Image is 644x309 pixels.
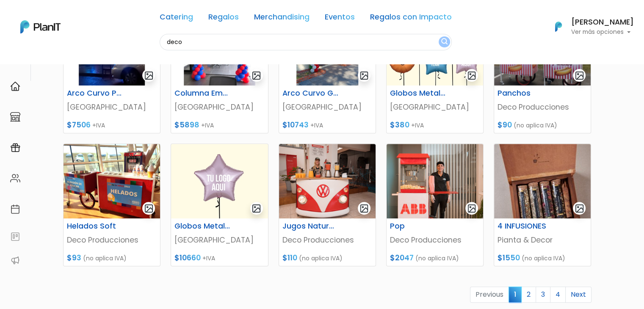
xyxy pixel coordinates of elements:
[201,121,214,130] span: +IVA
[83,254,127,262] span: (no aplica IVA)
[277,222,344,231] h6: Jugos Naturales
[160,34,452,50] input: Buscá regalos, desayunos, y más
[67,102,157,113] p: [GEOGRAPHIC_DATA]
[171,11,268,133] a: gallery-light Columna Empresarial [GEOGRAPHIC_DATA] $5898 +IVA
[252,204,261,213] img: gallery-light
[174,102,264,113] p: [GEOGRAPHIC_DATA]
[279,144,376,218] img: thumb_Carrtito_jugos_naturales.jpg
[571,19,634,26] h6: [PERSON_NAME]
[498,235,587,246] p: Pianta & Decor
[63,143,160,266] a: gallery-light Helados Soft Deco Producciones $93 (no aplica IVA)
[169,89,236,98] h6: Columna Empresarial
[386,11,484,133] a: gallery-light Globos Metalizados [GEOGRAPHIC_DATA] $380 +IVA
[92,121,105,130] span: +IVA
[310,121,323,130] span: +IVA
[62,222,129,231] h6: Helados Soft
[63,11,160,133] a: gallery-light Arco Curvo Pequeño para Eventos Empresariales [GEOGRAPHIC_DATA] $7506 +IVA
[10,81,20,91] img: home-e721727adea9d79c4d83392d1f703f7f8bce08238fde08b1acbfd93340b81755.svg
[494,143,591,266] a: gallery-light 4 INFUSIONES Pianta & Decor $1550 (no aplica IVA)
[521,287,536,303] a: 2
[299,254,343,262] span: (no aplica IVA)
[202,254,215,262] span: +IVA
[282,120,309,130] span: $10743
[10,112,20,122] img: marketplace-4ceaa7011d94191e9ded77b95e3339b90024bf715f7c57f8cf31f2d8c509eaba.svg
[415,254,459,262] span: (no aplica IVA)
[174,253,201,263] span: $10660
[10,173,20,183] img: people-662611757002400ad9ed0e3c099ab2801c6687ba6c219adb57efc949bc21e19d.svg
[171,143,268,266] a: gallery-light Globos Metalizados con [PERSON_NAME] [GEOGRAPHIC_DATA] $10660 +IVA
[144,71,154,80] img: gallery-light
[282,102,372,113] p: [GEOGRAPHIC_DATA]
[514,121,557,130] span: (no aplica IVA)
[498,253,520,263] span: $1550
[467,204,477,213] img: gallery-light
[67,120,91,130] span: $7506
[390,120,409,130] span: $380
[390,102,480,113] p: [GEOGRAPHIC_DATA]
[10,204,20,214] img: calendar-87d922413cdce8b2cf7b7f5f62616a5cf9e4887200fb71536465627b3292af00.svg
[282,235,372,246] p: Deco Producciones
[174,235,264,246] p: [GEOGRAPHIC_DATA]
[550,287,566,303] a: 4
[10,143,20,153] img: campaigns-02234683943229c281be62815700db0a1741e53638e28bf9629b52c665b00959.svg
[144,204,154,213] img: gallery-light
[174,120,199,130] span: $5898
[10,232,20,242] img: feedback-78b5a0c8f98aac82b08bfc38622c3050aee476f2c9584af64705fc4e61158814.svg
[544,16,634,38] button: PlanIt Logo [PERSON_NAME] Ver más opciones
[549,17,568,36] img: PlanIt Logo
[370,14,452,24] a: Regalos con Impacto
[160,14,193,24] a: Catering
[575,71,584,80] img: gallery-light
[169,222,236,231] h6: Globos Metalizados con [PERSON_NAME]
[325,14,355,24] a: Eventos
[492,222,559,231] h6: 4 INFUSIONES
[575,204,584,213] img: gallery-light
[494,144,591,218] img: thumb_WhatsApp_Image_2022-11-09_at_14.24.23.jpeg
[492,89,559,98] h6: Panchos
[522,254,565,262] span: (no aplica IVA)
[390,253,414,263] span: $2047
[498,102,587,113] p: Deco Producciones
[20,20,61,33] img: PlanIt Logo
[67,235,157,246] p: Deco Producciones
[277,89,344,98] h6: Arco Curvo Grande para Eventos Empresariales
[571,29,634,35] p: Ver más opciones
[385,222,452,231] h6: Pop
[509,287,522,302] span: 1
[62,89,129,98] h6: Arco Curvo Pequeño para Eventos Empresariales
[565,287,591,303] a: Next
[386,143,484,266] a: gallery-light Pop Deco Producciones $2047 (no aplica IVA)
[279,143,376,266] a: gallery-light Jugos Naturales Deco Producciones $110 (no aplica IVA)
[252,71,261,80] img: gallery-light
[385,89,452,98] h6: Globos Metalizados
[359,71,369,80] img: gallery-light
[64,144,160,218] img: thumb_Deco_helados.png
[411,121,424,130] span: +IVA
[208,14,239,24] a: Regalos
[390,235,480,246] p: Deco Producciones
[494,11,591,133] a: gallery-light Panchos Deco Producciones $90 (no aplica IVA)
[254,14,310,24] a: Merchandising
[441,38,448,46] img: search_button-432b6d5273f82d61273b3651a40e1bd1b912527efae98b1b7a1b2c0702e16a8d.svg
[387,144,483,218] img: thumb_PLAN_IT_ABB_16_Sept_2022-40.jpg
[359,204,369,213] img: gallery-light
[67,253,81,263] span: $93
[171,144,268,218] img: thumb_Metalizados-1.jpg
[498,120,512,130] span: $90
[467,71,477,80] img: gallery-light
[282,253,297,263] span: $110
[10,255,20,265] img: partners-52edf745621dab592f3b2c58e3bca9d71375a7ef29c3b500c9f145b62cc070d4.svg
[536,287,550,303] a: 3
[279,11,376,133] a: gallery-light Arco Curvo Grande para Eventos Empresariales [GEOGRAPHIC_DATA] $10743 +IVA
